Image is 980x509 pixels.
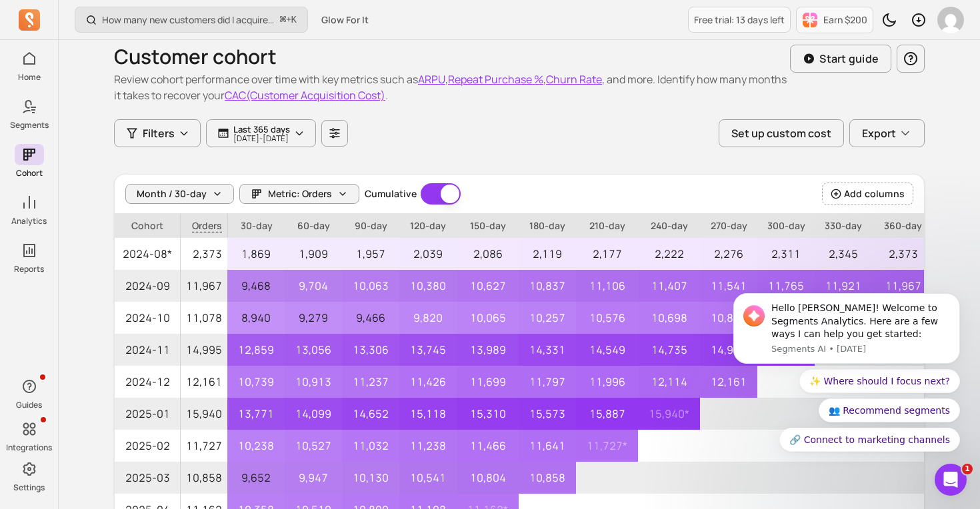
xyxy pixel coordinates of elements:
[399,214,457,238] p: 120-day
[688,7,791,33] a: Free trial: 13 days left
[227,398,285,430] p: 13,771
[285,430,342,462] p: 10,527
[457,270,519,302] p: 10,627
[342,238,399,270] p: 1,957
[114,119,201,147] button: Filters
[519,302,576,334] p: 10,257
[285,334,342,366] p: 13,056
[399,302,457,334] p: 9,820
[181,430,227,462] p: 11,727
[448,71,543,87] button: Repeat Purchase %
[342,462,399,494] p: 10,130
[418,71,445,87] button: ARPU
[576,366,638,398] p: 11,996
[399,334,457,366] p: 13,745
[181,462,227,494] p: 10,858
[16,358,443,372] div: Did this answer your question?
[285,462,342,494] p: 9,947
[638,302,700,334] p: 10,698
[519,366,576,398] p: 11,797
[181,334,227,366] p: 14,995
[519,430,576,462] p: 11,641
[247,371,281,398] span: smiley reaction
[399,238,457,270] p: 2,039
[115,214,180,238] p: Cohort
[457,302,519,334] p: 10,065
[13,482,45,493] p: Settings
[75,7,308,33] button: How many new customers did I acquire this period?⌘+K
[285,366,342,398] p: 10,913
[227,270,285,302] p: 9,468
[694,13,785,27] p: Free trial: 13 days left
[285,270,342,302] p: 9,704
[638,214,700,238] p: 240-day
[279,12,287,29] kbd: ⌘
[713,191,980,473] iframe: Intercom notifications message
[342,214,399,238] p: 90-day
[321,13,369,27] span: Glow For It
[313,8,377,32] button: Glow For It
[177,371,212,398] span: disappointed reaction
[399,430,457,462] p: 11,238
[399,270,457,302] p: 10,380
[457,462,519,494] p: 10,804
[342,430,399,462] p: 11,032
[285,302,342,334] p: 9,279
[102,13,275,27] p: How many new customers did I acquire this period?
[790,45,891,73] button: Start guide
[181,214,227,238] span: Orders
[819,51,879,67] p: Start guide
[576,270,638,302] p: 11,106
[342,270,399,302] p: 10,063
[137,187,207,201] span: Month / 30-day
[15,373,44,413] button: Guides
[576,430,638,462] p: 11,727 *
[844,187,905,201] span: Add columns
[181,270,227,302] p: 11,967
[181,398,227,430] p: 15,940
[181,302,227,334] p: 11,078
[638,238,700,270] p: 2,222
[457,398,519,430] p: 15,310
[399,462,457,494] p: 10,541
[115,302,180,334] span: 2024-10
[700,366,757,398] p: 12,161
[426,5,450,29] div: Close
[291,15,297,25] kbd: K
[342,334,399,366] p: 13,306
[115,334,180,366] span: 2024-11
[176,414,283,425] a: Open in help center
[719,119,844,147] button: Set up custom cost
[254,371,273,398] span: 😃
[700,334,757,366] p: 14,935
[399,366,457,398] p: 11,426
[181,366,227,398] p: 12,161
[14,264,44,274] p: Reports
[115,366,180,398] span: 2024-12
[876,7,903,33] button: Toggle dark mode
[225,87,385,103] button: CAC(Customer Acquisition Cost)
[519,270,576,302] p: 10,837
[11,216,47,227] p: Analytics
[849,119,925,147] button: Export
[227,302,285,334] p: 8,940
[227,430,285,462] p: 10,238
[185,371,204,398] span: 😞
[935,464,967,496] iframe: Intercom live chat
[576,238,638,270] p: 2,177
[280,13,297,27] span: +
[227,462,285,494] p: 9,652
[285,238,342,270] p: 1,909
[576,334,638,366] p: 14,549
[239,184,359,204] button: Metric: Orders
[16,400,42,410] p: Guides
[115,270,180,302] span: 2024-09
[399,398,457,430] p: 15,118
[576,214,638,238] p: 210-day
